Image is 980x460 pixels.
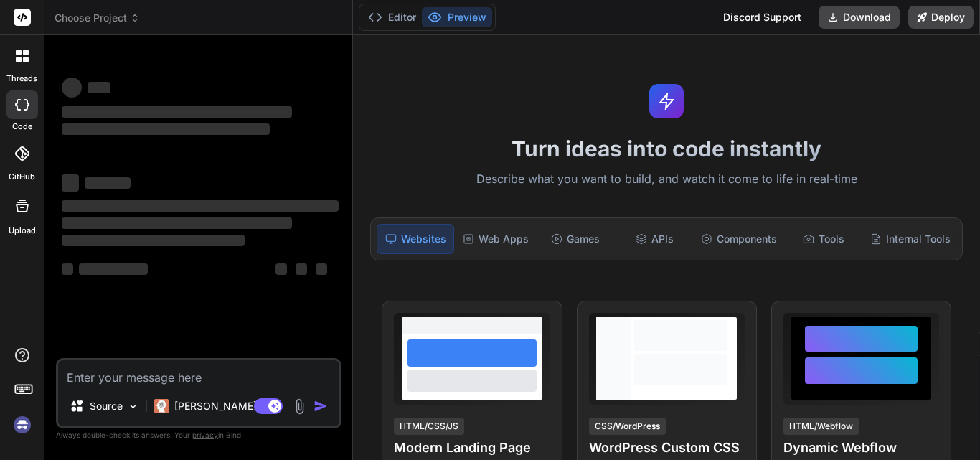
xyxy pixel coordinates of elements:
div: HTML/CSS/JS [394,418,464,435]
button: Preview [422,7,492,27]
div: CSS/WordPress [589,418,666,435]
p: Source [90,399,123,413]
h4: Modern Landing Page [394,438,550,458]
label: Upload [9,225,36,237]
label: GitHub [9,171,35,183]
img: Pick Models [127,400,139,413]
span: ‌ [62,217,292,229]
span: ‌ [88,82,110,93]
div: Tools [786,224,862,254]
div: Discord Support [715,6,810,29]
button: Editor [362,7,422,27]
span: ‌ [62,200,339,212]
p: Describe what you want to build, and watch it come to life in real-time [362,170,971,189]
img: Claude 4 Sonnet [154,399,169,413]
span: ‌ [62,263,73,275]
div: Components [695,224,783,254]
img: signin [10,413,34,437]
div: Web Apps [457,224,534,254]
img: attachment [291,398,308,415]
span: privacy [192,431,218,439]
div: Websites [377,224,454,254]
label: threads [6,72,37,85]
div: APIs [616,224,692,254]
div: HTML/Webflow [783,418,859,435]
span: ‌ [62,123,270,135]
span: ‌ [316,263,327,275]
h1: Turn ideas into code instantly [362,136,971,161]
span: ‌ [275,263,287,275]
span: ‌ [62,106,292,118]
h4: WordPress Custom CSS [589,438,745,458]
p: [PERSON_NAME] 4 S.. [174,399,281,413]
button: Download [819,6,900,29]
span: ‌ [85,177,131,189]
div: Games [537,224,613,254]
span: ‌ [296,263,307,275]
label: code [12,121,32,133]
span: ‌ [62,78,82,98]
div: Internal Tools [864,224,956,254]
span: Choose Project [55,11,140,25]
span: ‌ [79,263,148,275]
span: ‌ [62,174,79,192]
img: icon [314,399,328,413]
span: ‌ [62,235,245,246]
p: Always double-check its answers. Your in Bind [56,428,341,442]
button: Deploy [908,6,974,29]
